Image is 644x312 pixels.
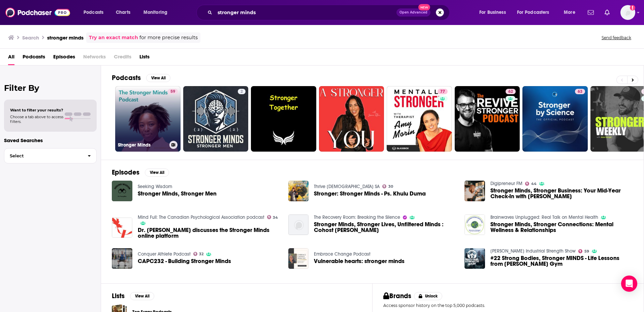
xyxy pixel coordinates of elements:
[575,89,585,94] a: 63
[490,214,598,220] a: Brainwaves Unplugged: Real Talk on Mental Health
[620,5,635,20] button: Show profile menu
[83,51,106,65] span: Networks
[138,227,280,239] a: Dr. Khush Amaria discusses the Stronger Minds online platform
[531,182,537,185] span: 44
[620,5,635,20] span: Logged in as WE_Broadcast
[475,7,514,18] button: open menu
[584,250,589,253] span: 59
[414,292,443,300] button: Unlock
[314,222,456,233] a: Stronger Minds, Stronger Lives, Unfiltered Minds : Cohost Liz Buggy
[464,214,485,235] img: Stronger Minds, Stronger Connections: Mental Wellness & Relationships
[621,276,637,292] div: Open Intercom Messenger
[288,181,309,201] img: Stronger: Stronger Minds - Ps. Khulu Duma
[314,184,380,189] a: Thrive Church SA
[118,142,167,148] h3: Stronger Minds
[620,5,635,20] img: User Profile
[490,222,633,233] a: Stronger Minds, Stronger Connections: Mental Wellness & Relationships
[115,86,181,152] a: 59Stronger Minds
[399,11,427,14] span: Open Advanced
[559,7,584,18] button: open menu
[114,51,131,65] span: Credits
[112,217,132,238] img: Dr. Khush Amaria discusses the Stronger Minds online platform
[170,88,175,95] span: 59
[522,86,588,152] a: 63
[508,88,513,95] span: 62
[112,248,132,269] img: CAPC232 - Building Stronger Minds
[388,185,393,188] span: 30
[490,248,576,254] a: Joe DeFranco's Industrial Strength Show
[145,168,169,177] button: View All
[183,86,249,152] a: 2
[525,182,537,186] a: 44
[138,191,217,197] a: Stronger Minds, Stronger Men
[139,7,176,18] button: open menu
[490,255,633,267] a: #22 Strong Bodies, Stronger MINDS - Life Lessons from DeFranco's Gym
[273,216,278,219] span: 34
[600,35,633,41] button: Send feedback
[23,51,45,65] a: Podcasts
[464,181,485,201] img: Stronger Minds, Stronger Business: Your Mid-Year Check-In with Chelsea Cree
[267,215,278,219] a: 34
[112,181,132,201] img: Stronger Minds, Stronger Men
[4,148,97,163] button: Select
[490,181,522,186] a: Digipreneur FM
[602,7,612,18] a: Show notifications dropdown
[288,214,309,235] img: Stronger Minds, Stronger Lives, Unfiltered Minds : Cohost Liz Buggy
[79,7,112,18] button: open menu
[314,222,456,233] span: Stronger Minds, Stronger Lives, Unfiltered Minds : Cohost [PERSON_NAME]
[139,51,150,65] span: Lists
[396,8,430,17] button: Open AdvancedNew
[455,86,520,152] a: 62
[112,292,125,300] h2: Lists
[418,4,430,10] span: New
[112,168,169,177] a: EpisodesView All
[10,108,63,112] span: Want to filter your results?
[112,292,154,300] a: ListsView All
[314,258,405,264] a: Vulnerable hearts: stronger minds
[314,191,426,197] a: Stronger: Stronger Minds - Ps. Khulu Duma
[4,154,82,158] span: Select
[116,8,130,17] span: Charts
[314,251,371,257] a: Embrace Change Podcast
[138,214,264,220] a: Mind Full: The Canadian Psychological Association podcast
[112,74,141,82] h2: Podcasts
[10,114,63,124] span: Choose a tab above to access filters.
[130,292,154,300] button: View All
[288,248,309,269] img: Vulnerable hearts: stronger minds
[22,34,39,41] h3: Search
[138,227,280,239] span: Dr. [PERSON_NAME] discusses the Stronger Minds online platform
[506,89,516,94] a: 62
[383,303,633,308] p: Access sponsor history on the top 5,000 podcasts.
[111,7,134,18] a: Charts
[490,188,633,199] span: Stronger Minds, Stronger Business: Your Mid-Year Check-In with [PERSON_NAME]
[47,34,84,41] h3: stronger minds
[383,292,411,300] h2: Brands
[240,88,243,95] span: 2
[215,7,396,18] input: Search podcasts, credits, & more...
[517,8,549,17] span: For Podcasters
[138,251,191,257] a: Conquer Athlete Podcast
[479,8,506,17] span: For Business
[314,214,400,220] a: The Recovery Room: Breaking the Silence
[578,249,589,253] a: 59
[8,51,14,65] a: All
[464,248,485,269] img: #22 Strong Bodies, Stronger MINDS - Life Lessons from DeFranco's Gym
[89,34,138,42] a: Try an exact match
[138,184,172,189] a: Seeking Wisdom
[138,258,231,264] a: CAPC232 - Building Stronger Minds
